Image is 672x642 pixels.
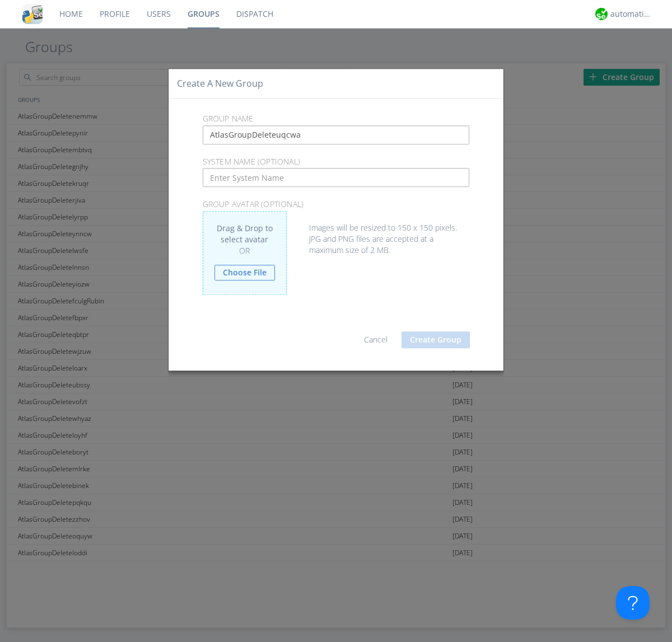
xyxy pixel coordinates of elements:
[177,77,263,90] h4: Create a New Group
[194,198,478,210] p: Group Avatar (optional)
[22,4,43,24] img: cddb5a64eb264b2086981ab96f4c1ba7
[203,211,287,295] div: Drag & Drop to select avatar
[610,8,652,20] div: automation+atlas
[203,211,470,256] div: Images will be resized to 150 x 150 pixels. JPG and PNG files are accepted at a maximum size of 2...
[203,125,470,144] input: Enter Group Name
[364,334,388,345] a: Cancel
[194,156,478,168] p: System Name (optional)
[214,265,275,280] a: Choose File
[214,245,275,256] div: OR
[203,168,470,187] input: Enter System Name
[595,8,608,20] img: d2d01cd9b4174d08988066c6d424eccd
[402,331,470,348] button: Create Group
[194,113,478,125] p: Group Name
